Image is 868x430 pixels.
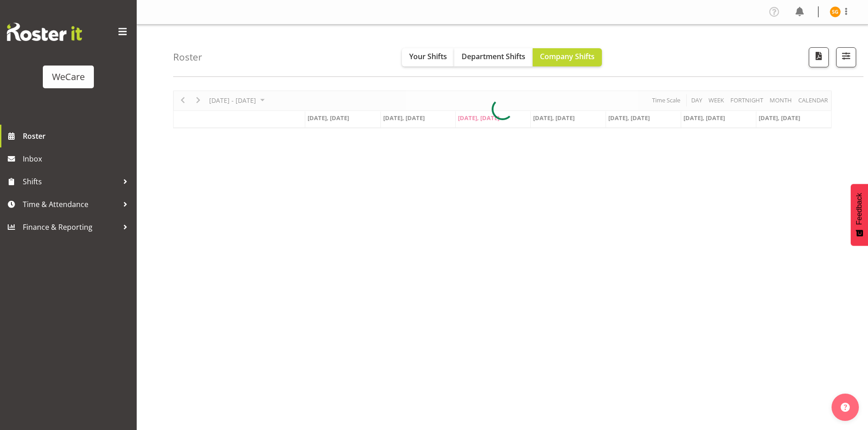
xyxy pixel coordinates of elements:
[841,403,850,412] img: help-xxl-2.png
[409,51,447,61] span: Your Shifts
[836,47,856,67] button: Filter Shifts
[533,48,602,66] button: Company Shifts
[23,152,132,166] span: Inbox
[855,193,863,225] span: Feedback
[454,48,533,66] button: Department Shifts
[52,70,85,84] div: WeCare
[7,23,82,41] img: Rosterit website logo
[830,6,841,17] img: sanjita-gurung11279.jpg
[23,129,132,143] span: Roster
[173,52,202,62] h4: Roster
[851,184,868,246] button: Feedback - Show survey
[462,51,525,61] span: Department Shifts
[402,48,454,66] button: Your Shifts
[809,47,829,67] button: Download a PDF of the roster according to the set date range.
[540,51,595,61] span: Company Shifts
[23,197,118,211] span: Time & Attendance
[23,220,118,234] span: Finance & Reporting
[23,175,118,188] span: Shifts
